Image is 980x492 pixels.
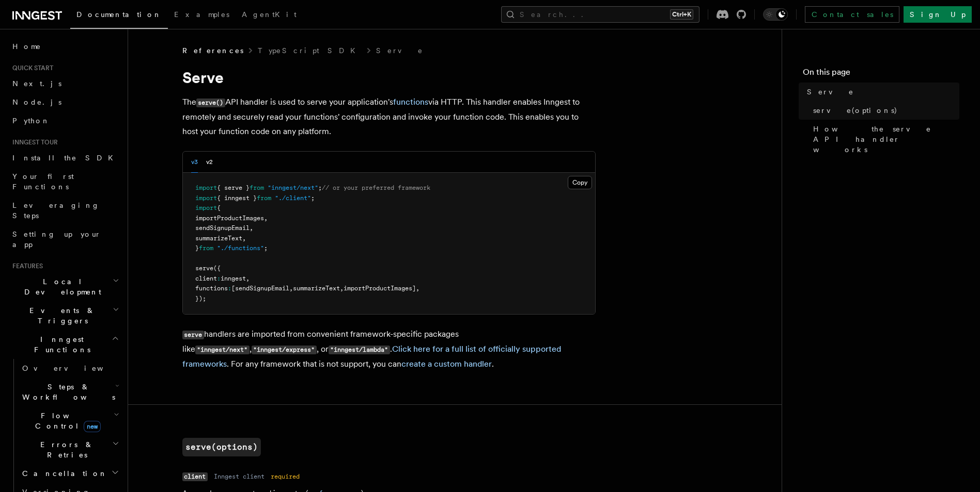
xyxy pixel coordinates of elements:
span: , [250,224,253,232]
span: Setting up your app [12,230,101,249]
span: { inngest } [217,194,257,202]
span: Flow Control [18,411,114,431]
a: Documentation [70,3,168,29]
a: Install the SDK [8,149,121,167]
a: AgentKit [236,3,303,28]
span: importProductImages] [344,285,416,292]
span: Your first Functions [12,172,74,191]
span: Home [12,41,41,52]
span: } [195,244,199,252]
span: , [340,285,344,292]
span: "./client" [275,194,311,202]
span: , [264,215,268,222]
a: Python [8,111,121,130]
kbd: Ctrl+K [670,9,693,20]
a: Overview [18,359,121,378]
button: Cancellation [18,464,121,483]
p: handlers are imported from convenient framework-specific packages like , , or . . For any framewo... [182,327,596,371]
button: Events & Triggers [8,301,121,330]
code: client [182,472,208,481]
a: Serve [376,45,424,56]
span: , [242,235,246,242]
span: import [195,184,217,191]
span: "./functions" [217,244,264,252]
span: from [257,194,271,202]
span: importProductImages [195,215,264,222]
a: How the serve API handler works [809,120,959,159]
button: Toggle dark mode [763,8,788,21]
span: Next.js [12,79,61,88]
span: Local Development [8,276,113,297]
span: Serve [807,87,854,97]
span: Documentation [76,10,162,19]
span: : [217,275,221,282]
span: summarizeText [195,235,242,242]
span: serve [195,265,213,272]
span: "inngest/next" [268,184,318,191]
span: { [217,204,221,211]
span: Overview [22,364,129,372]
span: functions [195,285,228,292]
a: Next.js [8,74,121,93]
button: Errors & Retries [18,435,121,464]
span: ; [311,194,315,202]
span: client [195,275,217,282]
a: functions [393,97,428,107]
a: Your first Functions [8,167,121,196]
span: Quick start [8,64,53,72]
span: ; [264,244,268,252]
button: Local Development [8,272,121,301]
a: serve(options) [809,101,959,120]
span: Events & Triggers [8,305,113,326]
a: Node.js [8,93,121,111]
span: Install the SDK [12,154,119,162]
span: Node.js [12,98,61,106]
span: , [416,285,419,292]
a: create a custom handler [401,359,492,369]
span: { serve } [217,184,250,191]
button: v2 [206,152,213,173]
span: , [289,285,293,292]
span: References [182,45,243,56]
button: Flow Controlnew [18,406,121,435]
span: How the serve API handler works [813,124,959,155]
code: serve [182,331,204,339]
span: from [250,184,264,191]
span: Errors & Retries [18,439,112,460]
a: Contact sales [805,6,899,23]
button: Inngest Functions [8,330,121,359]
button: Search...Ctrl+K [501,6,699,23]
dd: required [271,472,300,481]
span: import [195,194,217,202]
span: sendSignupEmail [195,224,250,232]
button: Steps & Workflows [18,378,121,406]
code: "inngest/next" [195,346,250,354]
span: new [84,421,101,432]
span: Inngest Functions [8,334,112,355]
button: v3 [191,152,198,173]
span: Leveraging Steps [12,201,100,220]
span: serve(options) [813,105,898,116]
code: serve() [196,99,225,107]
a: Home [8,37,121,56]
span: Examples [174,10,229,19]
span: ({ [213,265,221,272]
span: import [195,204,217,211]
a: Examples [168,3,236,28]
code: "inngest/lambda" [329,346,390,354]
button: Copy [568,176,592,189]
span: from [199,244,213,252]
a: serve(options) [182,438,261,456]
a: Sign Up [904,6,972,23]
dd: Inngest client [214,472,265,481]
h4: On this page [803,66,959,83]
span: Features [8,262,43,270]
span: ; [318,184,322,191]
span: AgentKit [242,10,297,19]
span: }); [195,295,206,302]
span: Cancellation [18,468,107,479]
span: // or your preferred framework [322,184,430,191]
span: : [228,285,231,292]
span: , [246,275,250,282]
